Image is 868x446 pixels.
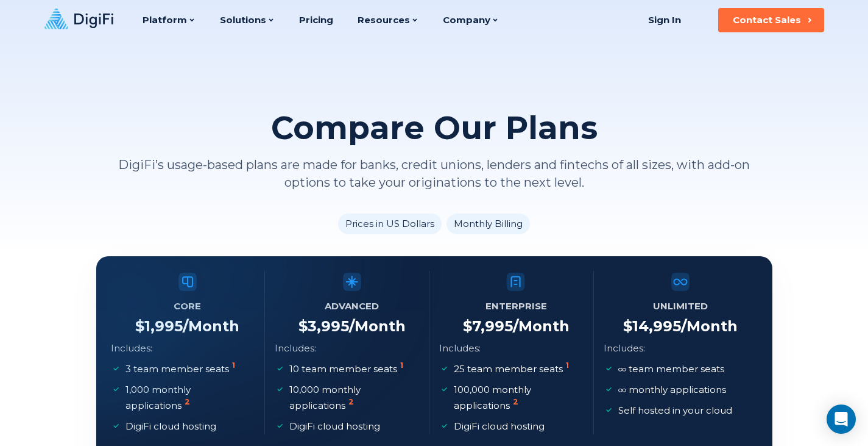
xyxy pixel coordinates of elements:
[618,382,726,398] p: monthly applications
[338,214,442,234] li: Prices in US Dollars
[623,317,738,336] h4: $ 14,995
[513,317,570,335] span: /Month
[718,8,824,32] button: Contact Sales
[289,382,417,414] p: 10,000 monthly applications
[604,340,645,356] p: Includes:
[271,110,598,146] h2: Compare Our Plans
[185,397,190,406] sup: 2
[349,317,406,335] span: /Month
[289,361,406,377] p: 10 team member seats
[454,361,571,377] p: 25 team member seats
[125,382,253,414] p: 1,000 monthly applications
[566,361,569,370] sup: 1
[325,298,379,315] h5: Advanced
[618,361,724,377] p: team member seats
[400,361,403,370] sup: 1
[463,317,570,336] h4: $ 7,995
[96,156,772,192] p: DigiFi’s usage-based plans are made for banks, credit unions, lenders and fintechs of all sizes, ...
[125,419,216,434] p: DigiFi cloud hosting
[298,317,406,336] h4: $ 3,995
[513,397,518,406] sup: 2
[446,214,530,234] li: Monthly Billing
[681,317,738,335] span: /Month
[439,340,481,356] p: Includes:
[454,382,581,414] p: 100,000 monthly applications
[618,403,732,419] p: Self hosted in your cloud
[633,8,696,32] a: Sign In
[232,361,235,370] sup: 1
[348,397,354,406] sup: 2
[485,298,547,315] h5: Enterprise
[733,14,801,26] div: Contact Sales
[653,298,708,315] h5: Unlimited
[289,419,380,434] p: DigiFi cloud hosting
[454,419,545,434] p: DigiFi cloud hosting
[827,405,856,434] div: Open Intercom Messenger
